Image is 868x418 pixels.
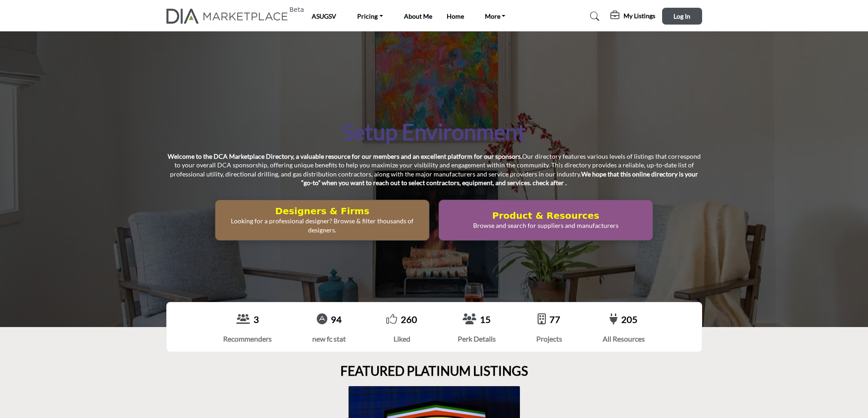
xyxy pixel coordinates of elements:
[218,217,426,234] p: Looking for a professional designer? Browse & filter thousands of designers.
[312,12,336,20] a: ASUGSV
[386,313,397,324] i: Go to Liked
[342,118,526,146] h1: Setup Environment
[603,333,645,344] div: All Resources
[166,152,702,187] p: Our directory features various levels of listings that correspond to your overall DCA sponsorship...
[458,333,496,344] div: Perk Details
[331,314,342,325] a: 94
[236,313,250,326] a: View Recommenders
[218,206,426,217] h2: Designers & Firms
[254,314,259,325] a: 3
[401,314,417,325] a: 260
[447,12,464,20] a: Home
[673,12,690,20] span: Log In
[480,314,491,325] a: 15
[662,8,702,25] button: Log In
[624,12,655,20] h5: My Listings
[610,11,655,22] div: My Listings
[168,152,522,160] strong: Welcome to the DCA Marketplace Directory, a valuable resource for our members and an excellent pl...
[536,333,562,344] div: Projects
[442,210,650,221] h2: Product & Resources
[312,333,346,344] div: new fc stat
[549,314,560,325] a: 77
[621,314,638,325] a: 205
[442,221,650,230] p: Browse and search for suppliers and manufacturers
[479,10,512,23] a: More
[386,333,417,344] div: Liked
[223,333,272,344] div: Recommenders
[439,200,653,241] button: Product & Resources Browse and search for suppliers and manufacturers
[166,9,293,24] img: Site Logo
[340,363,528,379] h2: FEATURED PLATINUM LISTINGS
[289,6,304,14] h6: Beta
[404,12,432,20] a: About Me
[351,10,389,23] a: Pricing
[166,9,293,24] a: Beta
[581,9,605,24] a: Search
[215,200,429,241] button: Designers & Firms Looking for a professional designer? Browse & filter thousands of designers.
